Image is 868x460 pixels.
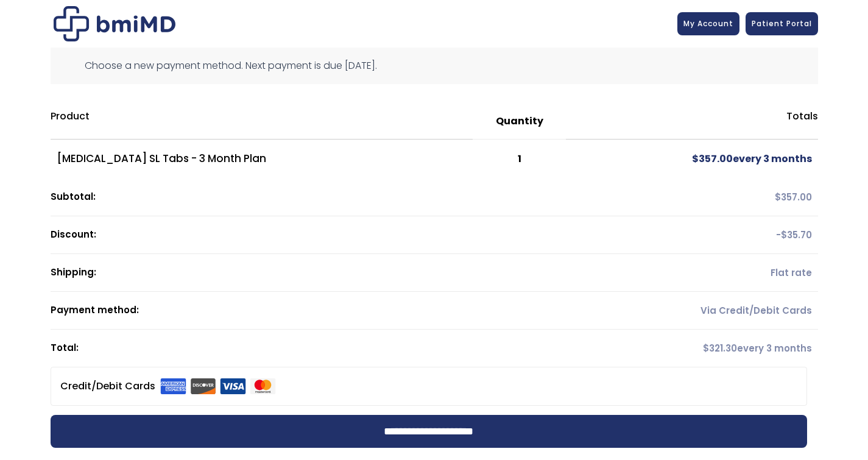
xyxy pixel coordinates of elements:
td: Via Credit/Debit Cards [566,292,818,330]
th: Subtotal: [51,179,566,216]
img: Amex [160,378,186,394]
td: every 3 months [566,330,818,367]
td: [MEDICAL_DATA] SL Tabs - 3 Month Plan [51,140,473,179]
th: Total: [51,330,566,367]
th: Totals [566,104,818,140]
div: Choose a new payment method. Next payment is due [DATE]. [51,48,818,84]
label: Credit/Debit Cards [60,377,276,396]
th: Discount: [51,216,566,254]
span: 357.00 [775,191,812,203]
td: 1 [473,140,565,179]
th: Payment method: [51,292,566,330]
span: 357.00 [692,152,733,166]
td: - [566,216,818,254]
th: Shipping: [51,254,566,292]
img: Mastercard [250,378,276,394]
span: $ [692,152,699,166]
span: 35.70 [781,228,812,241]
th: Quantity [473,104,565,140]
span: Patient Portal [752,18,812,29]
span: $ [703,342,709,355]
img: Checkout [54,6,175,41]
td: Flat rate [566,254,818,292]
img: Discover [190,378,216,394]
span: $ [781,228,787,241]
img: Visa [220,378,246,394]
a: My Account [677,12,739,35]
a: Patient Portal [746,12,818,35]
td: every 3 months [566,140,818,179]
span: $ [775,191,781,203]
span: 321.30 [703,342,737,355]
th: Product [51,104,473,140]
span: My Account [683,18,733,29]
